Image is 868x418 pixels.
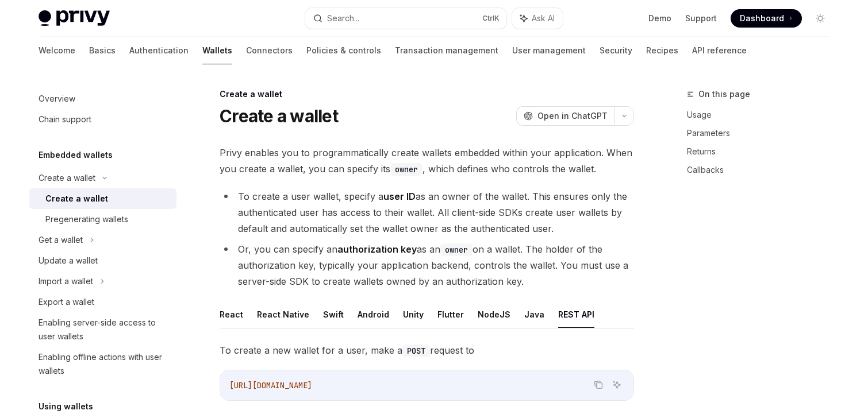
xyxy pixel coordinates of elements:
[516,106,614,126] button: Open in ChatGPT
[646,37,678,64] a: Recipes
[740,13,784,24] span: Dashboard
[440,243,473,256] code: owner
[39,37,75,64] a: Welcome
[39,295,94,309] div: Export a wallet
[305,8,506,29] button: Search...CtrlK
[220,342,634,358] span: To create a new wallet for a user, make a request to
[395,37,498,64] a: Transaction management
[29,209,176,230] a: Pregenerating wallets
[129,37,189,64] a: Authentication
[558,301,594,328] button: REST API
[600,37,632,64] a: Security
[220,188,634,237] li: To create a user wallet, specify a as an owner of the wallet. This ensures only the authenticated...
[39,10,110,26] img: light logo
[29,109,176,130] a: Chain support
[512,37,586,64] a: User management
[403,301,424,328] button: Unity
[337,243,417,255] strong: authorization key
[685,13,717,24] a: Support
[45,192,108,206] div: Create a wallet
[687,161,839,179] a: Callbacks
[482,14,500,23] span: Ctrl K
[29,188,176,209] a: Create a wallet
[29,88,176,109] a: Overview
[29,250,176,271] a: Update a wallet
[648,13,671,24] a: Demo
[220,145,634,177] span: Privy enables you to programmatically create wallets embedded within your application. When you c...
[39,350,170,378] div: Enabling offline actions with user wallets
[29,312,176,347] a: Enabling server-side access to user wallets
[687,106,839,124] a: Usage
[39,274,93,288] div: Import a wallet
[220,88,634,100] div: Create a wallet
[39,400,93,413] h5: Using wallets
[532,13,555,24] span: Ask AI
[89,37,116,64] a: Basics
[29,347,176,381] a: Enabling offline actions with user wallets
[229,380,312,390] span: [URL][DOMAIN_NAME]
[731,9,802,28] a: Dashboard
[39,92,75,106] div: Overview
[609,377,624,392] button: Ask AI
[246,37,293,64] a: Connectors
[687,124,839,142] a: Parameters
[323,301,344,328] button: Swift
[220,301,243,328] button: React
[39,316,170,343] div: Enabling server-side access to user wallets
[327,11,359,25] div: Search...
[220,241,634,289] li: Or, you can specify an as an on a wallet. The holder of the authorization key, typically your app...
[29,292,176,312] a: Export a wallet
[220,106,338,126] h1: Create a wallet
[45,212,128,226] div: Pregenerating wallets
[437,301,464,328] button: Flutter
[306,37,381,64] a: Policies & controls
[39,233,83,247] div: Get a wallet
[537,110,608,122] span: Open in ChatGPT
[257,301,309,328] button: React Native
[402,345,430,357] code: POST
[202,37,232,64] a: Wallets
[687,142,839,161] a: Returns
[390,163,423,176] code: owner
[524,301,544,328] button: Java
[39,113,91,126] div: Chain support
[512,8,563,29] button: Ask AI
[478,301,510,328] button: NodeJS
[811,9,829,28] button: Toggle dark mode
[358,301,389,328] button: Android
[383,191,416,202] strong: user ID
[591,377,606,392] button: Copy the contents from the code block
[698,87,750,101] span: On this page
[692,37,747,64] a: API reference
[39,254,98,268] div: Update a wallet
[39,148,113,162] h5: Embedded wallets
[39,171,95,185] div: Create a wallet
